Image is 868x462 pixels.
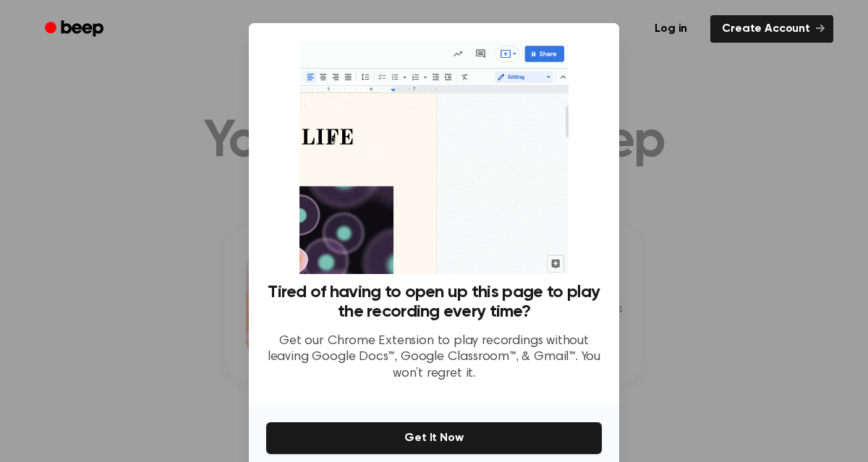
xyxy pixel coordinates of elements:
a: Log in [640,12,702,46]
button: Get It Now [266,422,602,454]
p: Get our Chrome Extension to play recordings without leaving Google Docs™, Google Classroom™, & Gm... [266,333,602,382]
h3: Tired of having to open up this page to play the recording every time? [266,283,602,322]
img: Beep extension in action [299,40,568,274]
a: Create Account [710,15,833,43]
a: Beep [35,15,116,43]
